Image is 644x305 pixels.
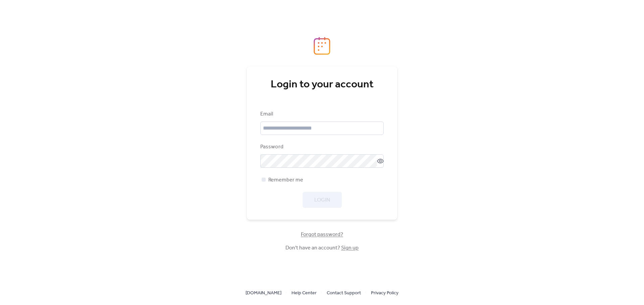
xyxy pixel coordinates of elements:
span: Privacy Policy [371,289,398,297]
div: Email [260,110,382,118]
span: Forgot password? [301,231,343,239]
a: Sign up [341,243,359,253]
span: Remember me [268,176,303,184]
a: Forgot password? [301,233,343,236]
span: Contact Support [327,289,361,297]
a: Privacy Policy [371,289,398,297]
a: Help Center [291,289,317,297]
a: [DOMAIN_NAME] [246,289,281,297]
img: logo [314,37,330,55]
span: [DOMAIN_NAME] [246,289,281,297]
div: Password [260,143,382,151]
a: Contact Support [327,289,361,297]
span: Help Center [291,289,317,297]
span: Don't have an account? [285,244,359,252]
div: Login to your account [260,78,384,91]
